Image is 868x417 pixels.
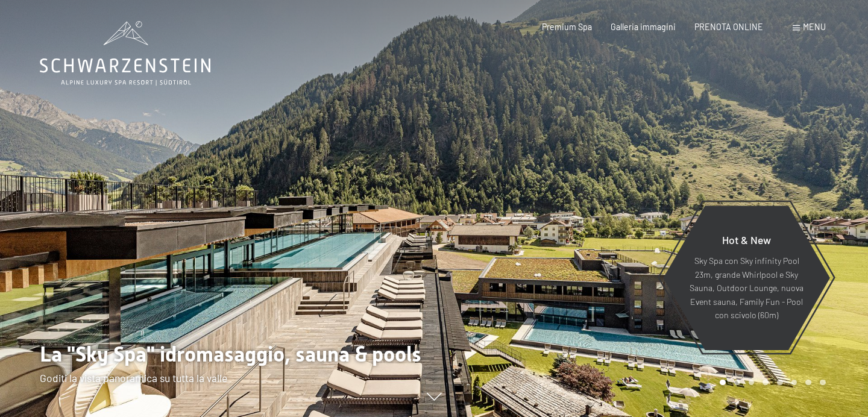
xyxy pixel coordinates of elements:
[749,380,755,386] div: Carousel Page 3
[763,380,769,386] div: Carousel Page 4
[689,254,804,322] p: Sky Spa con Sky infinity Pool 23m, grande Whirlpool e Sky Sauna, Outdoor Lounge, nuova Event saun...
[734,380,740,386] div: Carousel Page 2
[777,380,783,386] div: Carousel Page 5
[542,22,592,32] a: Premium Spa
[715,380,825,386] div: Carousel Pagination
[694,22,763,32] a: PRENOTA ONLINE
[803,22,826,32] span: Menu
[805,380,811,386] div: Carousel Page 7
[791,380,797,386] div: Carousel Page 6
[611,22,676,32] a: Galleria immagini
[722,233,771,246] span: Hot & New
[662,205,831,351] a: Hot & New Sky Spa con Sky infinity Pool 23m, grande Whirlpool e Sky Sauna, Outdoor Lounge, nuova ...
[720,380,726,386] div: Carousel Page 1 (Current Slide)
[820,380,826,386] div: Carousel Page 8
